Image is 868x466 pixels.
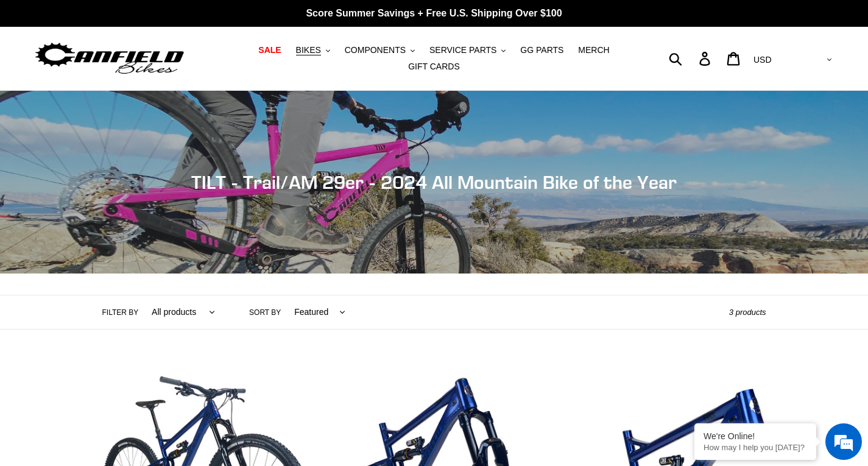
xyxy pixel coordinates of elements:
a: MERCH [572,42,615,58]
a: SALE [252,42,287,58]
button: BIKES [290,42,336,58]
span: MERCH [578,45,609,55]
label: Sort by [249,307,281,318]
p: How may I help you today? [704,443,807,452]
button: SERVICE PARTS [423,42,512,58]
button: COMPONENTS [339,42,421,58]
span: SERVICE PARTS [429,45,496,55]
input: Search [676,45,707,72]
label: Filter by [102,307,139,318]
span: BIKES [296,45,321,55]
a: GIFT CARDS [402,58,466,75]
span: TILT - Trail/AM 29er - 2024 All Mountain Bike of the Year [191,171,677,193]
span: GIFT CARDS [408,62,460,72]
span: GG PARTS [520,45,563,55]
span: COMPONENTS [345,45,406,55]
span: 3 products [729,308,766,317]
a: GG PARTS [514,42,570,58]
span: SALE [258,45,281,55]
div: We're Online! [704,431,807,441]
img: Canfield Bikes [34,40,186,78]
